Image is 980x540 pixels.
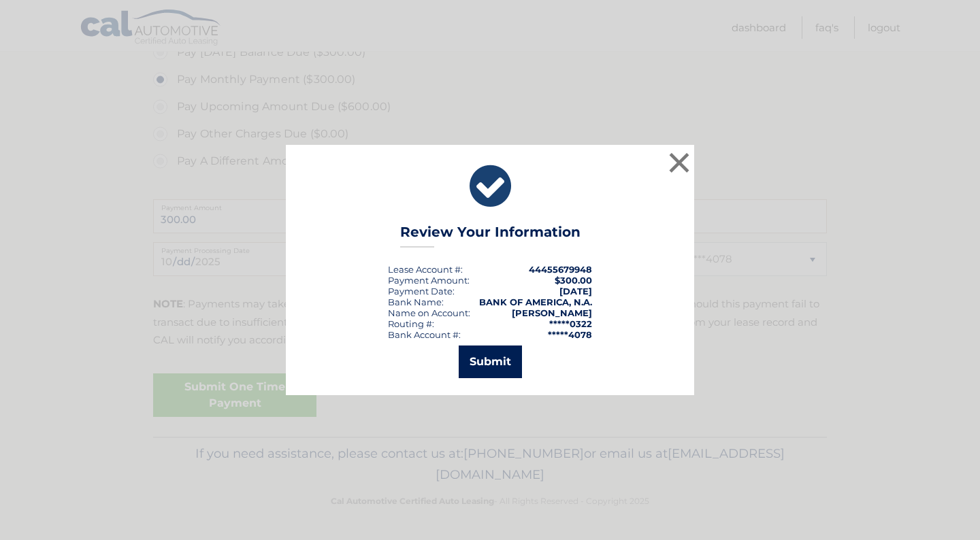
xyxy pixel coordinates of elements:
strong: [PERSON_NAME] [512,307,592,318]
span: $300.00 [555,275,592,286]
strong: BANK OF AMERICA, N.A. [479,297,592,307]
div: Payment Amount: [388,275,470,286]
div: Name on Account: [388,307,470,318]
strong: 44455679948 [529,264,592,275]
div: Bank Name: [388,297,444,307]
span: Payment Date [388,286,453,297]
button: Submit [459,345,522,378]
div: Lease Account #: [388,264,463,275]
div: : [388,286,455,297]
button: × [666,149,693,176]
div: Bank Account #: [388,329,461,340]
h3: Review Your Information [400,224,581,248]
div: Routing #: [388,318,434,329]
span: [DATE] [559,286,592,297]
